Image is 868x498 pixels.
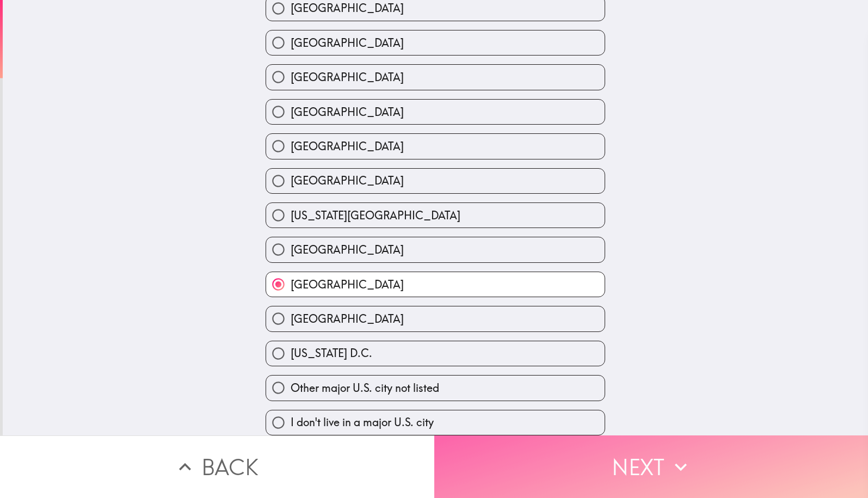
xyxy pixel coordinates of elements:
button: [GEOGRAPHIC_DATA] [266,100,605,124]
span: [US_STATE] D.C. [291,346,372,361]
span: [GEOGRAPHIC_DATA] [291,173,404,188]
span: [GEOGRAPHIC_DATA] [291,242,404,257]
button: [GEOGRAPHIC_DATA] [266,30,605,55]
button: [GEOGRAPHIC_DATA] [266,306,605,331]
button: [GEOGRAPHIC_DATA] [266,272,605,297]
span: [US_STATE][GEOGRAPHIC_DATA] [291,208,460,223]
span: [GEOGRAPHIC_DATA] [291,1,404,16]
button: [GEOGRAPHIC_DATA] [266,237,605,262]
span: [GEOGRAPHIC_DATA] [291,35,404,51]
button: [GEOGRAPHIC_DATA] [266,65,605,89]
span: [GEOGRAPHIC_DATA] [291,139,404,154]
span: [GEOGRAPHIC_DATA] [291,70,404,85]
button: [US_STATE][GEOGRAPHIC_DATA] [266,203,605,228]
span: I don't live in a major U.S. city [291,415,434,430]
button: Other major U.S. city not listed [266,376,605,400]
button: [GEOGRAPHIC_DATA] [266,134,605,158]
span: [GEOGRAPHIC_DATA] [291,311,404,327]
span: [GEOGRAPHIC_DATA] [291,104,404,120]
button: [US_STATE] D.C. [266,341,605,366]
span: [GEOGRAPHIC_DATA] [291,277,404,292]
button: I don't live in a major U.S. city [266,410,605,435]
button: [GEOGRAPHIC_DATA] [266,169,605,193]
span: Other major U.S. city not listed [291,380,439,396]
